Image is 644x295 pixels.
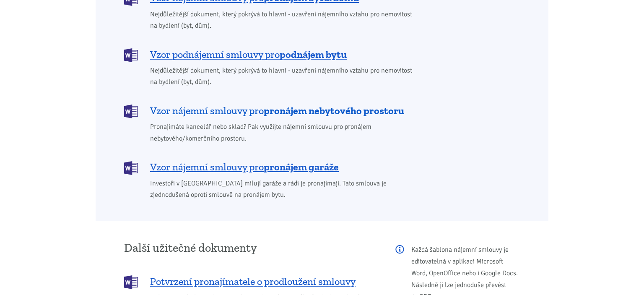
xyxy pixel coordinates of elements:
[124,275,138,289] img: DOCX (Word)
[124,161,138,175] img: DOCX (Word)
[150,48,347,61] span: Vzor podnájemní smlouvy pro
[150,178,418,201] span: Investoři v [GEOGRAPHIC_DATA] milují garáže a rádi je pronajímají. Tato smlouva je zjednodušená o...
[124,47,418,61] a: Vzor podnájemní smlouvy propodnájem bytu
[150,121,418,144] span: Pronajímáte kancelář nebo sklad? Pak využijte nájemní smlouvu pro pronájem nebytového/komerčního ...
[264,161,339,173] b: pronájem garáže
[124,104,418,117] a: Vzor nájemní smlouvy propronájem nebytového prostoru
[150,65,418,88] span: Nejdůležitější dokument, který pokrývá to hlavní - uzavření nájemního vztahu pro nemovitost na by...
[124,274,384,288] a: Potvrzení pronajímatele o prodloužení smlouvy
[124,242,384,254] h3: Další užitečné dokumenty
[124,104,138,118] img: DOCX (Word)
[150,9,418,31] span: Nejdůležitější dokument, který pokrývá to hlavní - uzavření nájemního vztahu pro nemovitost na by...
[124,160,418,174] a: Vzor nájemní smlouvy propronájem garáže
[124,48,138,62] img: DOCX (Word)
[150,104,404,117] span: Vzor nájemní smlouvy pro
[150,275,356,288] span: Potvrzení pronajímatele o prodloužení smlouvy
[280,48,347,60] b: podnájem bytu
[264,104,404,117] b: pronájem nebytového prostoru
[150,160,339,174] span: Vzor nájemní smlouvy pro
